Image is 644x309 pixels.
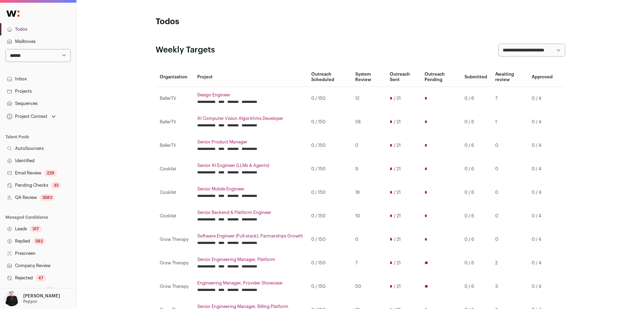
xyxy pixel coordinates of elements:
td: 10 [351,204,386,228]
td: 0 / 150 [307,275,351,298]
td: 0 [491,204,528,228]
td: 0 / 150 [307,228,351,251]
td: 0 / 6 [460,181,491,204]
th: Project [193,67,307,87]
td: BallerTV [156,134,193,157]
span: / 21 [394,260,401,266]
img: Wellfound [3,7,23,20]
th: Submitted [460,67,491,87]
td: 0 / 4 [528,87,557,110]
td: 0 [491,157,528,181]
a: AI Computer Vision Algorithms Developer [197,116,303,121]
th: Approved [528,67,557,87]
td: 0 / 150 [307,181,351,204]
th: Organization [156,67,193,87]
th: System Review [351,67,386,87]
th: Outreach Pending [420,67,460,87]
div: Project Context [5,114,47,119]
td: 0 / 6 [460,251,491,275]
td: Cooklist [156,204,193,228]
td: 0 / 4 [528,110,557,134]
td: 9 [351,157,386,181]
h1: Todos [156,16,292,27]
td: BallerTV [156,110,193,134]
td: 0 / 150 [307,204,351,228]
button: Open dropdown [5,112,57,121]
td: 0 / 4 [528,228,557,251]
td: 0 / 150 [307,157,351,181]
p: [PERSON_NAME] [23,293,60,299]
td: 50 [351,275,386,298]
td: Cooklist [156,181,193,204]
div: 3583 [40,194,55,201]
a: Senior Engineering Manager, Platform [197,257,303,262]
td: 0 / 150 [307,251,351,275]
td: Grow Therapy [156,275,193,298]
td: 0 / 4 [528,134,557,157]
a: Design Engineer [197,92,303,98]
td: Grow Therapy [156,251,193,275]
span: / 21 [394,237,401,242]
div: 582 [33,238,46,245]
span: / 21 [394,166,401,172]
td: BallerTV [156,87,193,110]
td: 0 / 150 [307,134,351,157]
td: 0 / 6 [460,275,491,298]
td: 0 / 4 [528,181,557,204]
h2: Weekly Targets [156,45,215,56]
div: 47 [35,275,46,281]
td: 0 / 4 [528,204,557,228]
td: 0 [491,228,528,251]
td: 0 / 6 [460,134,491,157]
div: 14 [45,287,55,294]
div: 33 [51,182,61,189]
td: 18 [351,181,386,204]
span: / 21 [394,143,401,148]
img: 9240684-medium_jpg [4,291,19,306]
td: 3 [491,275,528,298]
a: Senior Mobile Engineer [197,186,303,192]
td: 2 [491,251,528,275]
td: 0 / 150 [307,110,351,134]
span: / 21 [394,284,401,289]
td: 0 / 4 [528,275,557,298]
a: Software Engineer (Full-stack), Partnerships Growth [197,233,303,239]
th: Awaiting review [491,67,528,87]
p: Pepper [23,299,38,304]
td: 7 [351,251,386,275]
span: / 21 [394,119,401,125]
td: 58 [351,110,386,134]
td: Cooklist [156,157,193,181]
td: 0 [351,228,386,251]
a: Senior Backend & Platform Engineer [197,210,303,215]
td: 1 [491,110,528,134]
th: Outreach Scheduled [307,67,351,87]
span: / 21 [394,96,401,101]
td: 0 / 6 [460,157,491,181]
td: 0 / 6 [460,228,491,251]
span: / 21 [394,213,401,219]
td: 0 / 150 [307,87,351,110]
td: 12 [351,87,386,110]
span: / 21 [394,190,401,195]
td: 7 [491,87,528,110]
td: 0 [491,181,528,204]
td: 0 / 4 [528,251,557,275]
div: 229 [44,170,57,176]
td: Grow Therapy [156,228,193,251]
a: Senior Product Manager [197,139,303,145]
div: 317 [30,226,42,232]
td: 0 / 6 [460,204,491,228]
td: 0 [351,134,386,157]
td: 0 / 4 [528,157,557,181]
a: Senior AI Engineer (LLMs & Agents) [197,163,303,168]
a: Engineering Manager, Provider Showcase [197,280,303,286]
button: Open dropdown [3,291,61,306]
td: 0 / 6 [460,110,491,134]
th: Outreach Sent [386,67,421,87]
td: 0 [491,134,528,157]
td: 0 / 6 [460,87,491,110]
